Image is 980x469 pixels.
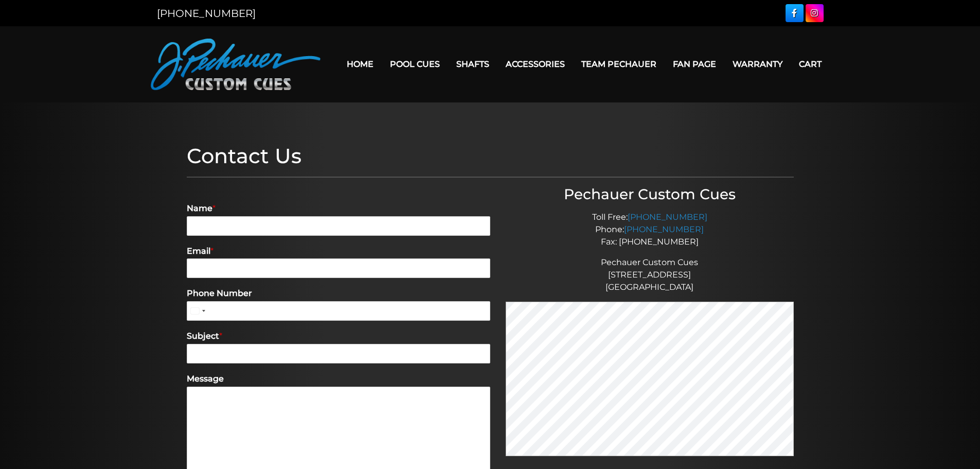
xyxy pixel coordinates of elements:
[506,256,794,293] p: Pechauer Custom Cues [STREET_ADDRESS] [GEOGRAPHIC_DATA]
[628,212,707,222] a: [PHONE_NUMBER]
[506,186,794,203] h3: Pechauer Custom Cues
[573,51,665,77] a: Team Pechauer
[665,51,724,77] a: Fan Page
[187,203,490,214] label: Name
[187,144,794,168] h1: Contact Us
[187,374,490,385] label: Message
[151,39,320,90] img: Pechauer Custom Cues
[338,51,382,77] a: Home
[187,331,490,342] label: Subject
[187,246,490,257] label: Email
[791,51,830,77] a: Cart
[157,7,256,20] a: [PHONE_NUMBER]
[187,301,490,321] input: Phone Number
[624,224,704,234] a: [PHONE_NUMBER]
[187,301,208,321] button: Selected country
[448,51,497,77] a: Shafts
[724,51,791,77] a: Warranty
[187,288,490,299] label: Phone Number
[382,51,448,77] a: Pool Cues
[497,51,573,77] a: Accessories
[506,211,794,248] p: Toll Free: Phone: Fax: [PHONE_NUMBER]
